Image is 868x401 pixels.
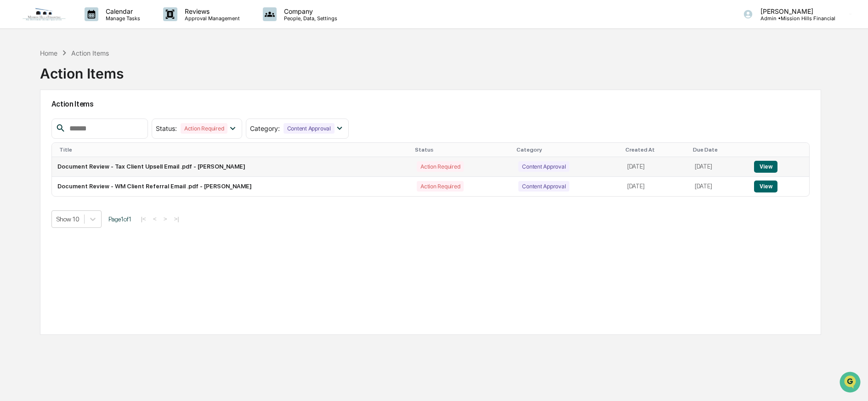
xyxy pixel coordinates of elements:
div: Action Items [71,49,109,57]
div: Created At [625,147,686,153]
a: View [754,183,777,190]
div: We're available if you need us! [31,79,116,87]
div: Start new chat [31,70,151,79]
p: Manage Tasks [98,15,145,22]
span: Page 1 of 1 [108,215,131,223]
button: > [161,215,170,223]
span: Data Lookup [18,133,58,142]
div: 🗄️ [67,117,74,124]
p: Calendar [98,7,145,15]
div: 🔎 [9,134,17,141]
span: Category : [250,124,280,132]
div: Action Required [417,181,464,192]
td: Document Review - Tax Client Upsell Email .pdf - [PERSON_NAME] [52,157,411,177]
div: Action Items [40,58,124,82]
div: Content Approval [284,123,335,134]
a: 🗄️Attestations [63,112,118,129]
a: Powered byPylon [65,155,111,163]
div: Status [415,147,509,153]
td: [DATE] [689,157,749,177]
div: Due Date [693,147,745,153]
p: How can we help? [9,19,167,34]
td: [DATE] [622,177,689,196]
span: Pylon [91,156,111,163]
iframe: Open customer support [839,371,863,395]
img: 1746055101610-c473b297-6a78-478c-a979-82029cc54cd1 [9,70,26,87]
button: View [754,181,777,192]
button: |< [138,215,149,223]
a: 🖐️Preclearance [6,112,63,129]
span: Attestations [76,116,114,125]
a: 🔎Data Lookup [6,130,62,146]
div: Title [59,147,408,153]
p: Approval Management [177,15,244,22]
button: < [150,215,159,223]
button: View [754,161,777,173]
div: Content Approval [518,181,569,192]
td: [DATE] [622,157,689,177]
div: 🖐️ [9,117,17,124]
div: Action Required [181,123,227,134]
td: Document Review - WM Client Referral Email .pdf - [PERSON_NAME] [52,177,411,196]
a: View [754,163,777,170]
div: Category [516,147,618,153]
td: [DATE] [689,177,749,196]
p: Company [277,7,342,15]
p: Admin • Mission Hills Financial [753,15,835,22]
p: [PERSON_NAME] [753,7,835,15]
div: Home [40,49,57,57]
img: logo [22,7,66,21]
h2: Action Items [51,100,810,108]
p: People, Data, Settings [277,15,342,22]
button: >| [171,215,182,223]
div: Action Required [417,161,464,172]
div: Content Approval [518,161,569,172]
span: Status : [156,124,177,132]
button: Start new chat [156,73,167,84]
p: Reviews [177,7,244,15]
span: Preclearance [18,116,59,125]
